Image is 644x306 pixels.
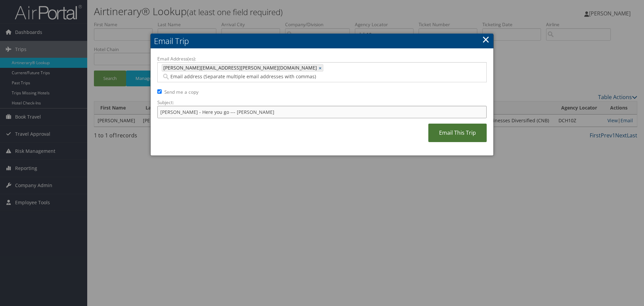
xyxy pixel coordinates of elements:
label: Email Address(es): [157,55,487,62]
a: × [319,64,323,71]
h2: Email Trip [151,34,493,48]
a: Email This Trip [428,124,487,142]
label: Send me a copy [164,89,199,95]
label: Subject: [157,99,487,106]
span: [PERSON_NAME][EMAIL_ADDRESS][PERSON_NAME][DOMAIN_NAME] [162,64,317,71]
input: Email address (Separate multiple email addresses with commas) [162,73,408,80]
a: × [482,33,490,46]
input: Add a short subject for the email [157,106,487,118]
